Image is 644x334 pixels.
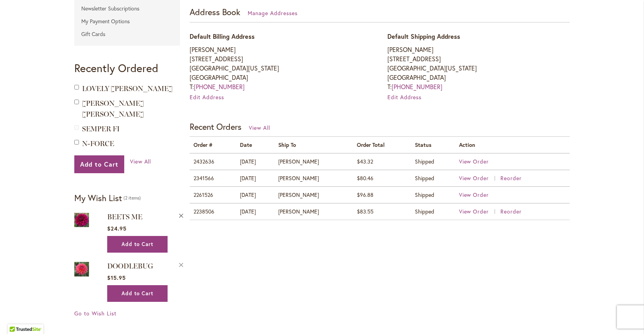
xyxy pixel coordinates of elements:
span: Add to Cart [80,160,118,168]
span: Default Shipping Address [387,32,460,40]
td: [PERSON_NAME] [274,153,353,170]
a: [PHONE_NUMBER] [392,83,442,91]
td: [PERSON_NAME] [274,203,353,220]
td: [PERSON_NAME] [274,170,353,186]
a: LOVELY [PERSON_NAME] [82,84,173,93]
span: $96.88 [357,191,373,198]
a: Gift Cards [74,28,180,40]
td: [DATE] [236,186,274,203]
strong: My Wish List [74,192,122,203]
strong: Address Book [190,6,240,17]
button: Add to Cart [74,155,124,173]
th: Order Total [353,137,411,153]
a: Go to Wish List [74,310,116,317]
span: $43.32 [357,158,373,165]
strong: Recent Orders [190,121,241,132]
span: $24.95 [107,225,127,232]
a: Newsletter Subscriptions [74,3,180,14]
td: 2341566 [190,170,236,186]
a: DOODLEBUG [74,260,89,279]
span: Add to Cart [122,290,153,297]
a: Reorder [500,174,522,182]
a: View All [130,158,151,165]
a: N-FORCE [82,139,114,148]
strong: Recently Ordered [74,61,158,75]
span: Add to Cart [122,241,153,248]
td: [DATE] [236,153,274,170]
img: DOODLEBUG [74,260,89,278]
td: 2238506 [190,203,236,220]
span: View Order [459,174,489,182]
iframe: Launch Accessibility Center [6,306,27,328]
span: $83.55 [357,208,373,215]
a: View Order [459,208,499,215]
a: BEETS ME [74,211,89,230]
th: Date [236,137,274,153]
span: 2 items [123,195,141,201]
address: [PERSON_NAME] [STREET_ADDRESS] [GEOGRAPHIC_DATA][US_STATE] [GEOGRAPHIC_DATA] T: [190,45,372,91]
td: 2261526 [190,186,236,203]
td: Shipped [411,153,455,170]
td: Shipped [411,203,455,220]
th: Status [411,137,455,153]
a: [PERSON_NAME] [PERSON_NAME] [82,99,144,119]
a: Edit Address [190,93,224,101]
a: Manage Addresses [248,9,298,17]
td: [DATE] [236,170,274,186]
a: My Payment Options [74,15,180,27]
a: Reorder [500,208,522,215]
a: View Order [459,174,499,182]
td: 2432636 [190,153,236,170]
th: Order # [190,137,236,153]
button: Add to Cart [107,236,168,253]
a: BEETS ME [107,213,142,221]
span: $80.46 [357,174,373,182]
a: View Order [459,158,489,165]
span: View All [130,158,151,165]
a: [PHONE_NUMBER] [194,83,245,91]
th: Action [455,137,570,153]
a: DOODLEBUG [107,262,153,270]
img: BEETS ME [74,211,89,229]
td: [PERSON_NAME] [274,186,353,203]
span: Default Billing Address [190,32,255,40]
span: $15.95 [107,274,126,281]
th: Ship To [274,137,353,153]
span: Go to Wish List [74,310,116,317]
span: View Order [459,208,489,215]
address: [PERSON_NAME] [STREET_ADDRESS] [GEOGRAPHIC_DATA][US_STATE] [GEOGRAPHIC_DATA] T: [387,45,570,91]
button: Add to Cart [107,285,168,302]
a: View All [249,124,270,131]
td: Shipped [411,170,455,186]
a: Edit Address [387,93,422,101]
td: Shipped [411,186,455,203]
a: View Order [459,191,489,198]
a: SEMPER FI [82,125,120,133]
td: [DATE] [236,203,274,220]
